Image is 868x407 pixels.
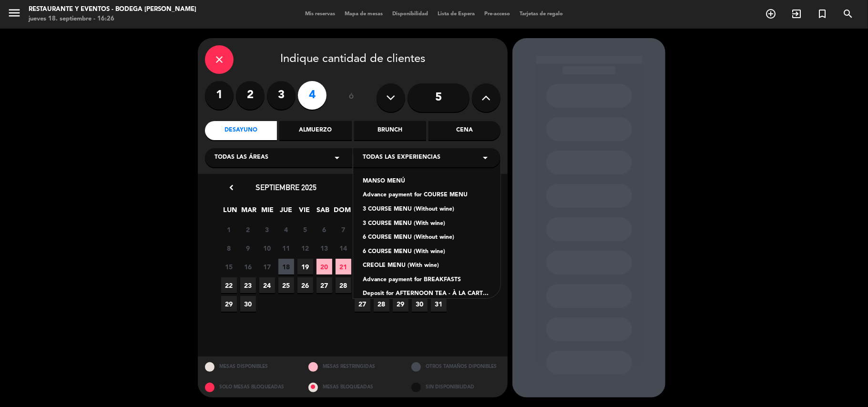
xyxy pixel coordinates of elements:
span: 23 [240,277,256,293]
span: 13 [317,240,332,256]
span: 27 [355,296,370,312]
i: turned_in_not [817,8,828,20]
span: Disponibilidad [388,11,433,17]
div: MESAS BLOQUEADAS [301,377,405,397]
i: arrow_drop_down [331,152,343,163]
span: 2 [240,222,256,237]
div: MANSO MENÚ [363,177,491,186]
span: 6 [317,222,332,237]
span: 29 [393,296,408,312]
span: 14 [336,240,351,256]
span: 10 [259,240,275,256]
span: 7 [336,222,351,237]
span: JUE [278,204,294,220]
span: MIE [260,204,276,220]
span: 9 [240,240,256,256]
span: 19 [297,259,313,275]
div: Advance payment for BREAKFASTS [363,275,491,285]
span: 28 [336,277,351,293]
span: VIE [297,204,313,220]
label: 2 [236,81,265,110]
span: 24 [259,277,275,293]
i: close [214,54,225,65]
div: Deposit for AFTERNOON TEA - À LA CARTE MENU [363,289,491,299]
div: Desayuno [205,121,277,140]
div: Restaurante y Eventos - Bodega [PERSON_NAME] [29,5,196,14]
span: 28 [374,296,389,312]
span: Todas las experiencias [363,153,440,163]
div: SOLO MESAS BLOQUEADAS [198,377,301,397]
span: 31 [431,296,447,312]
span: 27 [317,277,332,293]
span: LUN [223,204,238,220]
span: 22 [221,277,237,293]
label: 1 [205,81,234,110]
i: menu [7,6,21,20]
label: 4 [298,81,327,110]
div: 3 COURSE MENU (Without wine) [363,205,491,214]
span: 4 [278,222,294,237]
div: OTROS TAMAÑOS DIPONIBLES [404,356,508,377]
span: Mapa de mesas [340,11,388,17]
span: Mis reservas [300,11,340,17]
span: SAB [316,204,331,220]
div: 6 COURSE MENU (With wine) [363,247,491,257]
span: 30 [412,296,428,312]
span: Tarjetas de regalo [515,11,568,17]
span: 21 [336,259,351,275]
div: MESAS RESTRINGIDAS [301,356,405,377]
span: 26 [297,277,313,293]
div: SIN DISPONIBILIDAD [404,377,508,397]
span: Lista de Espera [433,11,480,17]
div: 6 COURSE MENU (Without wine) [363,233,491,243]
span: 1 [221,222,237,237]
div: Advance payment for COURSE MENU [363,191,491,200]
span: septiembre 2025 [255,183,317,192]
span: 30 [240,296,256,312]
div: Almuerzo [279,121,351,140]
button: menu [7,6,21,23]
div: MESAS DISPONIBLES [198,356,301,377]
span: 16 [240,259,256,275]
span: 12 [297,240,313,256]
div: CREOLE MENU (With wine) [363,261,491,271]
div: 3 COURSE MENU (With wine) [363,219,491,229]
span: MAR [241,204,257,220]
i: arrow_drop_down [480,152,491,163]
span: 3 [259,222,275,237]
i: exit_to_app [791,8,802,20]
i: add_circle_outline [765,8,776,20]
span: 25 [278,277,294,293]
span: 18 [278,259,294,275]
label: 3 [267,81,296,110]
span: 11 [278,240,294,256]
i: search [842,8,854,20]
div: jueves 18. septiembre - 16:26 [29,14,196,24]
span: DOM [334,204,350,220]
span: 20 [317,259,332,275]
div: Indique cantidad de clientes [205,45,500,74]
span: 15 [221,259,237,275]
div: ó [336,81,367,114]
i: chevron_left [226,183,236,193]
span: 17 [259,259,275,275]
span: Todas las áreas [214,153,268,163]
span: Pre-acceso [480,11,515,17]
span: 29 [221,296,237,312]
div: Cena [429,121,500,140]
span: 5 [297,222,313,237]
div: Brunch [354,121,426,140]
span: 8 [221,240,237,256]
